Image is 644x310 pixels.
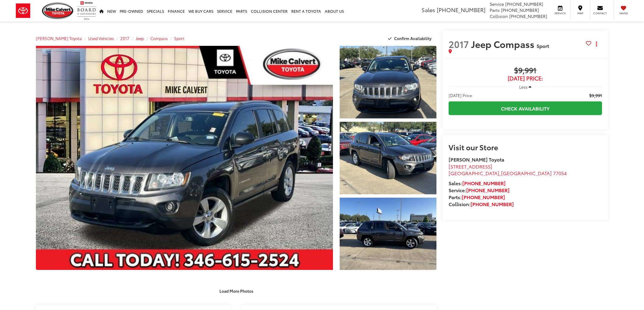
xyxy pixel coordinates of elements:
a: [STREET_ADDRESS] [GEOGRAPHIC_DATA],[GEOGRAPHIC_DATA] 77054 [449,163,567,177]
span: $9,991 [449,66,602,75]
span: $9,991 [589,92,602,98]
span: Sport [537,42,549,49]
button: Load More Photos [215,285,257,296]
a: Jeep [136,36,144,41]
img: 2017 Jeep Compass Sport [338,45,437,119]
span: Service [490,1,504,7]
span: Map [573,11,587,15]
span: Collision [490,13,508,19]
span: [PHONE_NUMBER] [505,1,543,7]
span: dropdown dots [596,42,597,46]
span: 2017 [449,37,469,50]
span: Confirm Availability [394,36,432,41]
img: 2017 Jeep Compass Sport [33,45,336,271]
strong: [PERSON_NAME] Toyota [449,156,504,163]
span: [PHONE_NUMBER] [501,7,539,13]
img: Mike Calvert Toyota [42,2,74,19]
strong: Service: [449,186,509,193]
a: Expand Photo 1 [340,46,436,118]
a: Expand Photo 3 [340,198,436,270]
a: Compass [150,36,168,41]
span: [GEOGRAPHIC_DATA] [449,169,499,176]
a: [PHONE_NUMBER] [471,200,514,207]
a: [PHONE_NUMBER] [466,186,509,193]
img: 2017 Jeep Compass Sport [338,197,437,271]
span: Parts [490,7,500,13]
span: Service [553,11,567,15]
a: Used Vehicles [88,36,114,41]
img: 2017 Jeep Compass Sport [338,121,437,195]
button: Actions [591,39,602,49]
a: [PERSON_NAME] Toyota [36,36,82,41]
a: [PHONE_NUMBER] [462,193,505,200]
span: [PHONE_NUMBER] [437,6,485,14]
span: [STREET_ADDRESS] [449,163,492,170]
strong: Collision: [449,200,514,207]
span: Sales [422,6,435,14]
a: Expand Photo 2 [340,122,436,194]
a: Check Availability [449,101,602,115]
button: Confirm Availability [385,33,437,44]
button: Less [516,81,534,92]
span: [DATE] Price: [449,92,473,98]
span: Jeep Compass [471,37,537,50]
a: 2017 [120,36,129,41]
strong: Parts: [449,193,505,200]
a: Sport [174,36,184,41]
h2: Visit our Store [449,143,602,151]
span: , [449,169,567,176]
span: [DATE] Price: [449,75,602,81]
a: [PHONE_NUMBER] [462,179,506,186]
a: Expand Photo 0 [36,46,333,270]
span: Less [519,84,527,90]
strong: Sales: [449,179,506,186]
span: Contact [593,11,607,15]
span: [PHONE_NUMBER] [509,13,547,19]
span: Saved [617,11,630,15]
span: 77054 [553,169,567,176]
span: [GEOGRAPHIC_DATA] [501,169,552,176]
